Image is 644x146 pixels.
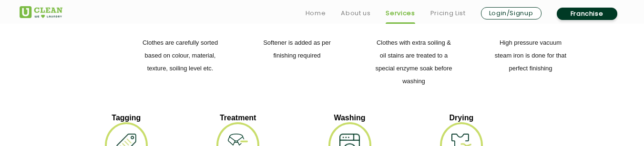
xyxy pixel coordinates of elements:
a: Home [306,8,326,19]
p: Drying [440,114,483,122]
a: Login/Signup [481,7,542,19]
img: UClean Laundry and Dry Cleaning [20,6,62,18]
a: Services [386,8,415,19]
p: Tagging [105,114,148,122]
img: cuff_collar_11zon.webp [228,134,248,146]
p: High pressure vacuum steam iron is done for that perfect finishing [491,36,570,75]
a: About us [341,8,370,19]
p: Washing [328,114,371,122]
a: Pricing List [430,8,466,19]
p: Softener is added as per finishing required [258,36,337,62]
a: Franchise [557,8,617,20]
p: Clothes with extra soiling & oil stains are treated to a special enzyme soak before washing [375,36,453,88]
p: Clothes are carefully sorted based on colour, material, texture, soiling level etc. [141,36,220,75]
p: Treatment [216,114,259,122]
